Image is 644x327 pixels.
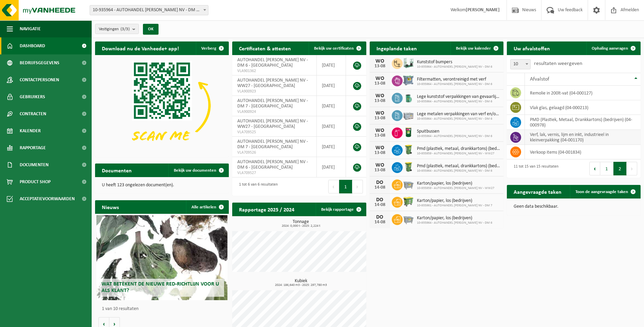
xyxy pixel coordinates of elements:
span: Karton/papier, los (bedrijven) [417,198,492,204]
span: Verberg [201,46,216,51]
span: Navigatie [20,20,41,37]
span: 10-935964 - AUTOHANDEL [PERSON_NAME] NV - DM 6 [417,100,500,104]
span: 10 [511,59,530,69]
span: 10-935964 - AUTOHANDEL [PERSON_NAME] NV - DM 6 [417,65,492,69]
span: AUTOHANDEL [PERSON_NAME] NV - DM 6 - [GEOGRAPHIC_DATA] [237,57,308,68]
div: 13-08 [373,99,387,103]
td: [DATE] [317,157,346,177]
h2: Rapportage 2025 / 2024 [232,203,301,216]
span: VLA709526 [237,150,311,155]
span: Bekijk uw kalender [456,46,491,51]
div: WO [373,128,387,133]
div: DO [373,214,387,220]
h2: Documenten [95,163,139,177]
span: VLA709527 [237,170,311,176]
img: PB-OT-0200-MET-00-02 [403,92,414,103]
div: WO [373,145,387,151]
img: WB-2500-GAL-GY-01 [403,213,414,225]
span: 10-935959 - AUTOHANDEL [PERSON_NAME] NV - WW27 [417,186,494,190]
span: AUTOHANDEL [PERSON_NAME] NV - DM 6 - [GEOGRAPHIC_DATA] [237,159,308,170]
button: Previous [328,180,339,193]
span: Ophaling aanvragen [592,46,628,51]
div: 1 tot 6 van 6 resultaten [236,179,278,194]
a: Bekijk uw certificaten [309,41,366,55]
a: Wat betekent de nieuwe RED-richtlijn voor u als klant? [96,215,227,300]
span: Gebruikers [20,88,45,105]
span: VLA900924 [237,109,311,115]
a: Toon de aangevraagde taken [570,185,640,199]
span: Acceptatievoorwaarden [20,190,75,207]
div: DO [373,197,387,203]
span: 10-935964 - AUTOHANDEL O. COCQUYT NV - DM 6 - BRUGGE [90,5,208,15]
button: OK [143,24,159,35]
td: [DATE] [317,96,346,116]
button: Previous [589,162,600,175]
img: Download de VHEPlus App [95,55,229,156]
td: [DATE] [317,75,346,96]
div: 13-08 [373,64,387,69]
td: [DATE] [317,55,346,75]
span: Bekijk uw documenten [174,168,216,173]
span: Spuitbussen [417,129,492,134]
span: Lege metalen verpakkingen van verf en/of inkt (schraapschoon) [417,111,500,117]
span: 10-935964 - AUTOHANDEL [PERSON_NAME] NV - DM 6 [417,221,492,225]
span: 2024: 186,640 m3 - 2025: 297,780 m3 [236,283,366,287]
td: verf, lak, vernis, lijm en inkt, industrieel in kleinverpakking (04-001170) [525,130,641,145]
h2: Ingeplande taken [370,41,424,55]
span: AUTOHANDEL [PERSON_NAME] NV - DM 7 - [GEOGRAPHIC_DATA] [237,139,308,150]
span: Product Shop [20,173,51,190]
span: Kunststof bumpers [417,59,492,65]
div: 11 tot 15 van 15 resultaten [510,161,558,176]
div: 13-08 [373,168,387,173]
span: VLA709525 [237,130,311,135]
div: WO [373,76,387,81]
button: 2 [613,162,627,175]
span: Afvalstof [530,76,549,82]
h2: Download nu de Vanheede+ app! [95,41,186,55]
div: WO [373,162,387,168]
span: Contracten [20,105,46,122]
div: 13-08 [373,116,387,121]
span: 10-935959 - AUTOHANDEL [PERSON_NAME] NV - WW27 [417,152,500,156]
span: 2024: 0,000 t - 2025: 2,224 t [236,224,366,228]
span: 10-935964 - AUTOHANDEL O. COCQUYT NV - DM 6 - BRUGGE [90,5,208,15]
span: 10-935964 - AUTOHANDEL [PERSON_NAME] NV - DM 6 [417,134,492,138]
span: Bekijk uw certificaten [314,46,354,51]
div: 13-08 [373,81,387,86]
h2: Certificaten & attesten [232,41,298,55]
div: DO [373,180,387,185]
span: Toon de aangevraagde taken [575,190,628,194]
h3: Tonnage [236,220,366,228]
div: 14-08 [373,185,387,190]
img: PB-LB-0680-HPE-GY-11 [403,109,414,121]
a: Bekijk rapportage [316,203,366,216]
img: WB-0240-HPE-GN-50 [403,144,414,155]
a: Ophaling aanvragen [586,41,640,55]
button: 1 [600,162,613,175]
span: Kalender [20,122,41,139]
a: Alle artikelen [186,200,228,214]
span: AUTOHANDEL [PERSON_NAME] NV - WW27 - [GEOGRAPHIC_DATA] [237,119,308,129]
h2: Nieuws [95,200,126,213]
h3: Kubiek [236,279,366,287]
span: Wat betekent de nieuwe RED-richtlijn voor u als klant? [102,281,219,293]
span: Dashboard [20,37,45,54]
td: verkoop items (04-001834) [525,145,641,159]
span: Karton/papier, los (bedrijven) [417,181,494,186]
span: VLA900923 [237,89,311,94]
span: 10-935961 - AUTOHANDEL [PERSON_NAME] NV - DM 7 [417,204,492,208]
img: WB-0660-HPE-GN-50 [403,196,414,207]
td: remolie in 200lt-vat (04-000127) [525,86,641,100]
div: 13-08 [373,133,387,138]
span: Filtermatten, verontreinigd met verf [417,77,492,82]
span: Documenten [20,156,49,173]
span: Vestigingen [99,24,130,34]
span: 10-935964 - AUTOHANDEL [PERSON_NAME] NV - DM 6 [417,117,500,121]
td: [DATE] [317,137,346,157]
img: WB-2500-GAL-GY-01 [403,178,414,190]
span: Contactpersonen [20,71,59,88]
label: resultaten weergeven [534,61,582,66]
span: Bedrijfsgegevens [20,54,59,71]
span: Pmd (plastiek, metaal, drankkartons) (bedrijven) [417,163,500,169]
img: PB-OT-0200-MET-00-03 [403,126,414,138]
